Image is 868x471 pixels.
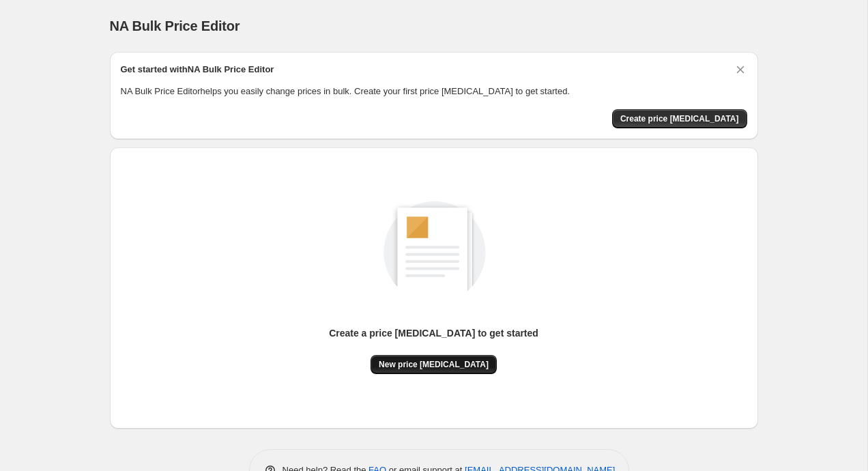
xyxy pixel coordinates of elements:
button: Dismiss card [734,63,747,76]
button: New price [MEDICAL_DATA] [371,355,497,374]
span: Create price [MEDICAL_DATA] [620,113,739,124]
h2: Get started with NA Bulk Price Editor [121,63,274,76]
p: NA Bulk Price Editor helps you easily change prices in bulk. Create your first price [MEDICAL_DAT... [121,85,747,98]
span: New price [MEDICAL_DATA] [379,359,489,370]
p: Create a price [MEDICAL_DATA] to get started [329,326,538,340]
button: Create price change job [612,109,747,128]
span: NA Bulk Price Editor [110,18,240,33]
